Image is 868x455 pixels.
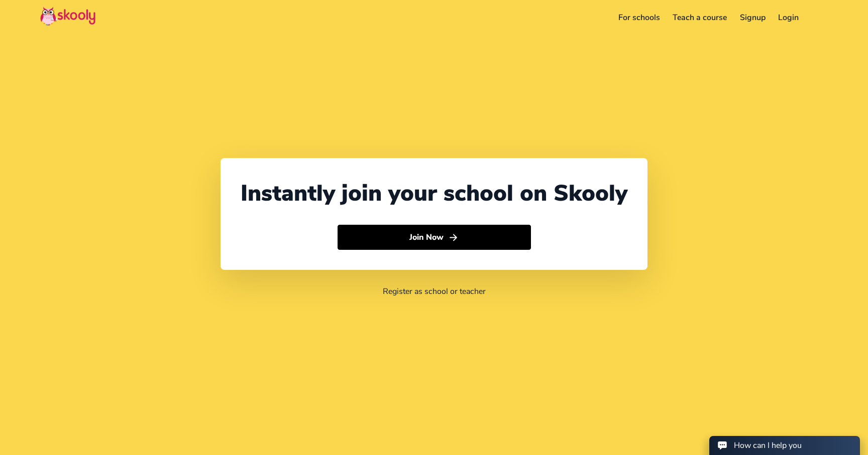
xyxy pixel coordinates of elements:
img: Skooly [40,7,95,26]
a: Login [772,10,806,26]
button: menu outline [813,10,828,26]
a: Register as school or teacher [383,286,486,297]
a: For schools [612,10,667,26]
a: Signup [733,10,772,26]
div: Instantly join your school on Skooly [241,178,627,209]
ion-icon: arrow forward outline [448,232,459,243]
button: Join Nowarrow forward outline [338,225,531,250]
a: Teach a course [666,10,733,26]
